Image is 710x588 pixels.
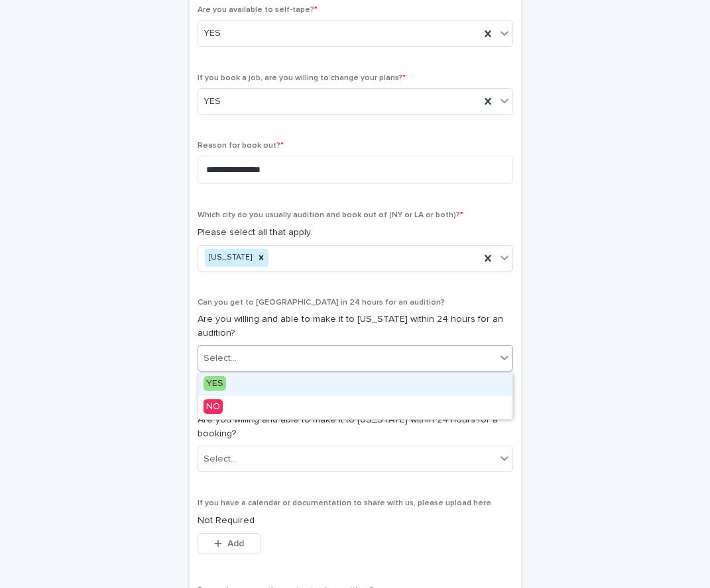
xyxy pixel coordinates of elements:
[198,533,261,554] button: Add
[198,142,284,150] span: Reason for book out?
[204,26,221,40] span: YES
[198,74,406,82] span: If you book a job, are you willing to change your plans?
[198,299,445,307] span: Can you get to [GEOGRAPHIC_DATA] in 24 hours for an audition?
[204,376,226,391] span: YES
[198,396,512,419] div: NO
[198,313,513,340] p: Are you willing and able to make it to [US_STATE] within 24 hours for an audition?
[204,399,223,414] span: NO
[204,452,237,466] div: Select...
[204,95,221,109] span: YES
[198,6,318,14] span: Are you available to self-tape?
[205,249,254,267] div: [US_STATE]
[198,226,513,240] p: Please select all that apply.
[198,211,463,219] span: Which city do you usually audition and book out of (NY or LA or both)?
[204,352,237,366] div: Select...
[198,514,513,528] p: Not Required
[198,413,513,441] p: Are you willing and able to make it to [US_STATE] within 24 hours for a booking?
[198,373,512,396] div: YES
[227,539,244,548] span: Add
[198,499,493,507] span: If you have a calendar or documentation to share with us, please upload here.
